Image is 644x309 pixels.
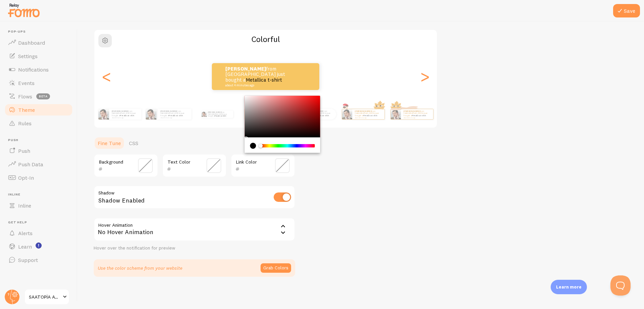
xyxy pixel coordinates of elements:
a: Push Data [4,158,73,171]
span: Rules [18,120,32,127]
a: Opt-In [4,171,73,184]
a: Metallica t-shirt [412,114,426,117]
button: Grab Colors [261,263,291,273]
strong: [PERSON_NAME] [160,110,177,113]
p: from [GEOGRAPHIC_DATA] just bought a [112,110,139,118]
span: SAATOPİA AVM [29,293,61,301]
a: CSS [125,136,142,150]
iframe: Help Scout Beacon - Open [610,275,631,296]
div: Hover over the notification for preview [94,245,295,251]
small: about 4 minutes ago [355,117,381,118]
a: Fine Tune [94,136,125,150]
img: Fomo [146,109,156,120]
span: Push [8,138,73,142]
a: Support [4,253,73,267]
span: Push Data [18,161,43,168]
div: Learn more [551,280,587,294]
span: Get Help [8,220,73,225]
a: Metallica t-shirt [120,114,134,117]
a: Metallica t-shirt [169,114,183,117]
span: Theme [18,106,35,113]
span: Settings [18,53,38,59]
h2: Colorful [94,34,437,44]
a: Settings [4,49,73,63]
strong: [PERSON_NAME] [225,65,266,72]
strong: [PERSON_NAME] [355,110,371,113]
div: current color is #000000 [250,143,256,149]
a: Dashboard [4,36,73,49]
a: Learn [4,240,73,253]
a: Alerts [4,226,73,240]
strong: [PERSON_NAME] [112,110,128,113]
span: Events [18,80,35,86]
a: Metallica t-shirt [246,77,282,83]
small: about 4 minutes ago [404,117,430,118]
div: Previous slide [102,52,110,101]
p: from [GEOGRAPHIC_DATA] just bought a [160,110,189,118]
span: Push [18,147,30,154]
a: Theme [4,103,73,117]
span: beta [36,93,50,99]
span: Opt-In [18,174,34,181]
a: Push [4,144,73,158]
span: Inline [18,202,31,209]
a: Notifications [4,63,73,76]
small: about 4 minutes ago [112,117,138,118]
p: Learn more [556,284,582,290]
div: No Hover Animation [94,218,295,241]
div: Next slide [421,52,429,101]
strong: [PERSON_NAME] [404,110,420,113]
img: Fomo [98,109,109,120]
a: Rules [4,117,73,130]
span: Flows [18,93,32,100]
div: Shadow Enabled [94,185,295,210]
a: Metallica t-shirt [363,114,377,117]
a: Metallica t-shirt [315,114,329,117]
img: fomo-relay-logo-orange.svg [7,2,41,19]
p: from [GEOGRAPHIC_DATA] just bought a [355,110,382,118]
small: about 4 minutes ago [307,117,333,118]
p: from [GEOGRAPHIC_DATA] just bought a [307,110,333,118]
span: Notifications [18,66,49,73]
small: about 4 minutes ago [160,117,188,118]
img: Fomo [390,109,401,119]
a: Flows beta [4,90,73,103]
a: Inline [4,199,73,212]
img: Fomo [342,109,352,119]
a: SAATOPİA AVM [24,289,70,305]
p: from [GEOGRAPHIC_DATA] just bought a [404,110,430,118]
span: Pop-ups [8,30,73,34]
div: Chrome color picker [245,96,320,153]
small: about 4 minutes ago [225,84,290,87]
span: Support [18,257,38,263]
p: Use the color scheme from your website [98,265,182,271]
span: Alerts [18,230,33,236]
svg: <p>Watch New Feature Tutorials!</p> [36,242,42,249]
span: Inline [8,192,73,197]
a: Events [4,76,73,90]
span: Dashboard [18,39,45,46]
p: from [GEOGRAPHIC_DATA] just bought a [225,66,292,87]
span: Learn [18,243,32,250]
